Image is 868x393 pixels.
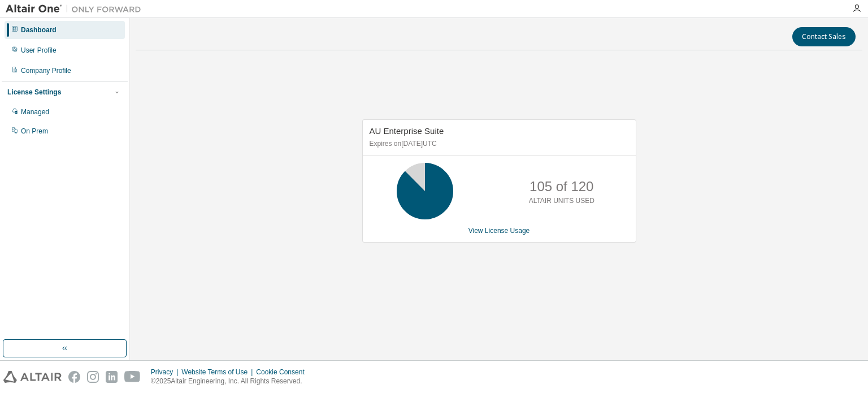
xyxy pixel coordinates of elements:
div: Company Profile [21,66,71,75]
img: linkedin.svg [106,371,118,383]
div: License Settings [7,88,61,97]
span: AU Enterprise Suite [370,126,444,136]
img: Altair One [6,3,147,15]
img: youtube.svg [124,371,141,383]
div: Managed [21,107,49,116]
div: User Profile [21,46,57,55]
p: © 2025 Altair Engineering, Inc. All Rights Reserved. [151,377,311,386]
img: facebook.svg [68,371,80,383]
a: View License Usage [468,227,530,235]
img: altair_logo.svg [3,371,62,383]
div: Website Terms of Use [181,368,256,377]
div: Cookie Consent [256,368,311,377]
img: instagram.svg [87,371,99,383]
div: On Prem [21,127,48,136]
p: Expires on [DATE] UTC [370,139,626,149]
div: Dashboard [21,25,57,34]
div: Privacy [151,368,181,377]
button: Contact Sales [792,27,856,46]
p: ALTAIR UNITS USED [529,196,594,206]
p: 105 of 120 [530,177,593,196]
